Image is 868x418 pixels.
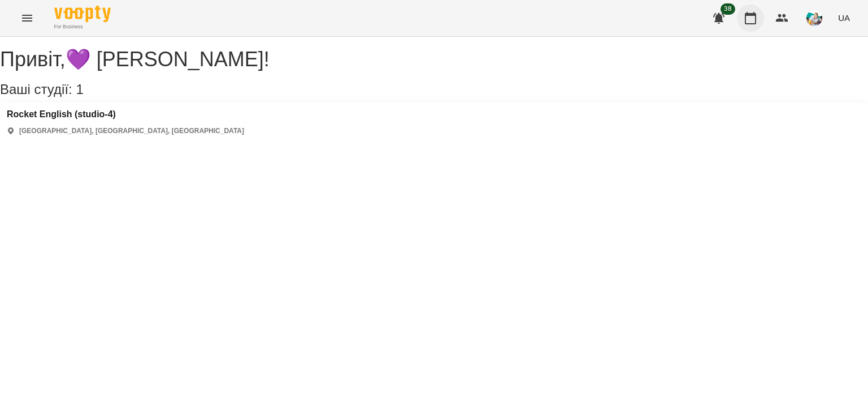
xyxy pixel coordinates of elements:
[54,6,111,22] img: Voopty Logo
[76,82,83,97] span: 1
[721,3,735,15] span: 38
[14,5,41,32] button: Menu
[19,126,244,136] p: [GEOGRAPHIC_DATA], [GEOGRAPHIC_DATA], [GEOGRAPHIC_DATA]
[7,109,244,120] a: Rocket English (studio-4)
[838,12,850,24] span: UA
[54,23,111,31] span: For Business
[834,7,854,28] button: UA
[806,10,822,26] img: 3ca761c38a210465aa4e2d54dc9947a1.jpeg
